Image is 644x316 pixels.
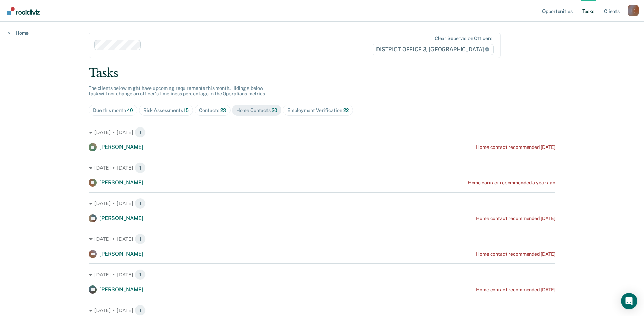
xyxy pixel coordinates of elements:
div: L ( [628,5,639,16]
span: 1 [135,269,146,280]
div: Tasks [89,66,555,80]
div: Due this month [93,107,133,113]
span: [PERSON_NAME] [99,286,143,293]
span: [PERSON_NAME] [99,251,143,257]
div: Home contact recommended a year ago [468,180,555,186]
span: 1 [135,162,146,173]
div: Clear supervision officers [435,36,492,41]
span: DISTRICT OFFICE 3, [GEOGRAPHIC_DATA] [372,44,494,55]
span: 15 [184,107,189,113]
span: 20 [272,107,277,113]
div: Home contact recommended [DATE] [476,287,555,293]
a: Home [8,30,29,36]
span: [PERSON_NAME] [99,215,143,221]
div: [DATE] • [DATE] 1 [89,269,555,280]
div: [DATE] • [DATE] 1 [89,162,555,173]
span: 1 [135,127,146,138]
span: 1 [135,305,146,316]
span: [PERSON_NAME] [99,179,143,186]
span: [PERSON_NAME] [99,144,143,150]
span: 1 [135,234,146,244]
span: The clients below might have upcoming requirements this month. Hiding a below task will not chang... [89,85,266,97]
div: Home contact recommended [DATE] [476,251,555,257]
div: [DATE] • [DATE] 1 [89,305,555,316]
span: 40 [127,107,133,113]
div: [DATE] • [DATE] 1 [89,127,555,138]
div: [DATE] • [DATE] 1 [89,198,555,209]
div: Home contact recommended [DATE] [476,216,555,221]
img: Recidiviz [7,7,40,15]
div: Home Contacts [236,107,277,113]
div: [DATE] • [DATE] 1 [89,234,555,244]
div: Employment Verification [287,107,348,113]
div: Home contact recommended [DATE] [476,144,555,150]
span: 22 [343,107,349,113]
div: Open Intercom Messenger [621,293,637,309]
div: Risk Assessments [143,107,189,113]
span: 23 [220,107,226,113]
div: Contacts [199,107,226,113]
button: Profile dropdown button [628,5,639,16]
span: 1 [135,198,146,209]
